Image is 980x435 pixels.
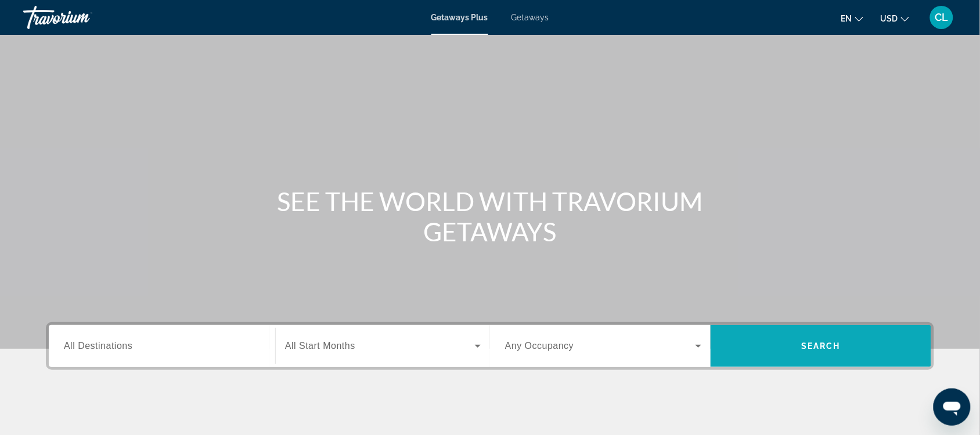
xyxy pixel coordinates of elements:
span: Any Occupancy [505,341,574,351]
a: Travorium [23,2,139,33]
span: Search [801,341,841,351]
button: Search [711,325,931,367]
span: en [841,14,852,23]
span: All Start Months [285,341,355,351]
h1: SEE THE WORLD WITH TRAVORIUM GETAWAYS [272,186,708,247]
div: Search widget [49,325,931,367]
button: Change currency [881,10,909,27]
button: Change language [841,10,863,27]
a: Getaways Plus [431,13,488,22]
span: USD [881,14,898,23]
span: CL [935,12,949,23]
iframe: Bouton de lancement de la fenêtre de messagerie [934,388,971,426]
span: All Destinations [64,341,132,351]
button: User Menu [927,5,957,30]
a: Getaways [511,13,549,22]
